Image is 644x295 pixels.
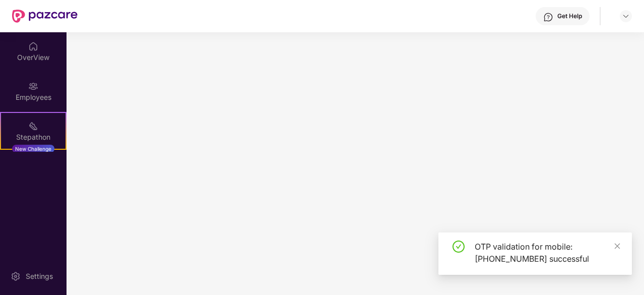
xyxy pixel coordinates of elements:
[12,145,54,153] div: New Challenge
[614,243,621,250] span: close
[28,41,38,51] img: svg+xml;base64,PHN2ZyBpZD0iSG9tZSIgeG1sbnM9Imh0dHA6Ly93d3cudzMub3JnLzIwMDAvc3ZnIiB3aWR0aD0iMjAiIG...
[475,241,620,265] div: OTP validation for mobile: [PHONE_NUMBER] successful
[453,241,465,253] span: check-circle
[557,12,582,20] div: Get Help
[28,81,38,91] img: svg+xml;base64,PHN2ZyBpZD0iRW1wbG95ZWVzIiB4bWxucz0iaHR0cDovL3d3dy53My5vcmcvMjAwMC9zdmciIHdpZHRoPS...
[1,132,66,142] div: Stepathon
[11,271,21,281] img: svg+xml;base64,PHN2ZyBpZD0iU2V0dGluZy0yMHgyMCIgeG1sbnM9Imh0dHA6Ly93d3cudzMub3JnLzIwMDAvc3ZnIiB3aW...
[23,271,56,281] div: Settings
[12,10,78,23] img: New Pazcare Logo
[28,121,38,131] img: svg+xml;base64,PHN2ZyB4bWxucz0iaHR0cDovL3d3dy53My5vcmcvMjAwMC9zdmciIHdpZHRoPSIyMSIgaGVpZ2h0PSIyMC...
[622,12,630,20] img: svg+xml;base64,PHN2ZyBpZD0iRHJvcGRvd24tMzJ4MzIiIHhtbG5zPSJodHRwOi8vd3d3LnczLm9yZy8yMDAwL3N2ZyIgd2...
[543,12,553,22] img: svg+xml;base64,PHN2ZyBpZD0iSGVscC0zMngzMiIgeG1sbnM9Imh0dHA6Ly93d3cudzMub3JnLzIwMDAvc3ZnIiB3aWR0aD...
